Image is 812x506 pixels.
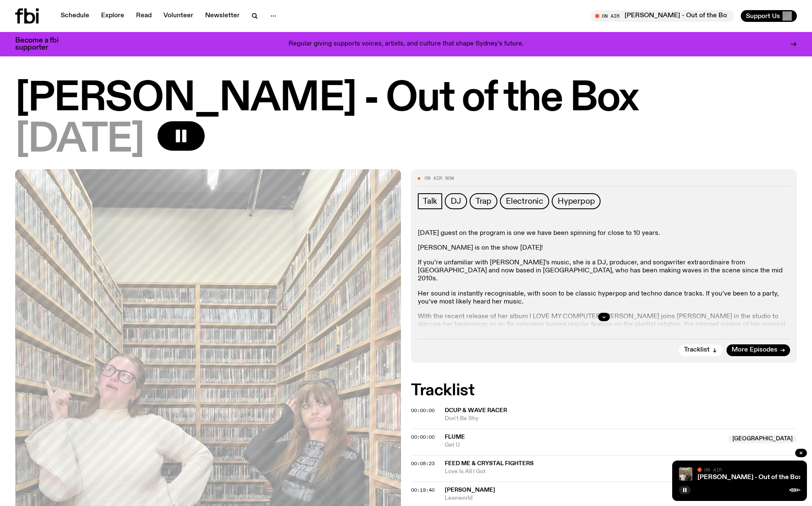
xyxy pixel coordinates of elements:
[411,407,435,414] span: 00:00:00
[418,244,790,252] p: [PERSON_NAME] is on the show [DATE]!
[445,407,507,413] span: DCUP & Wave Racer
[445,461,534,466] span: Feed Me & Crystal Fighters
[411,487,435,493] span: 00:19:40
[411,460,435,467] span: 00:08:23
[470,193,497,209] a: Trap
[445,468,797,476] span: Love Is All I Got
[96,10,129,22] a: Explore
[418,229,790,237] p: [DATE] guest on the program is one we have been spinning for close to 10 years.
[445,434,465,440] span: Flume
[475,197,491,206] span: Trap
[445,487,495,493] span: [PERSON_NAME]
[288,40,524,48] p: Regular giving supports voices, artists, and culture that shape Sydney’s future.
[727,344,790,356] a: More Episodes
[451,197,461,206] span: DJ
[445,193,467,209] a: DJ
[704,467,722,472] span: On Air
[746,12,780,20] span: Support Us
[732,347,777,353] span: More Episodes
[558,197,595,206] span: Hyperpop
[158,10,198,22] a: Volunteer
[418,259,790,283] p: If you’re unfamiliar with [PERSON_NAME]’s music, she is a DJ, producer, and songwriter extraordin...
[423,197,437,206] span: Talk
[425,176,454,181] span: On Air Now
[411,383,797,398] h2: Tracklist
[200,10,245,22] a: Newsletter
[728,435,797,443] span: [GEOGRAPHIC_DATA]
[741,10,797,22] button: Support Us
[15,37,69,51] h3: Become a fbi supporter
[500,193,549,209] a: Electronic
[697,474,802,481] a: [PERSON_NAME] - Out of the Box
[411,434,435,440] span: 00:00:00
[679,467,692,481] img: https://media.fbi.radio/images/IMG_7702.jpg
[684,347,710,353] span: Tracklist
[445,441,723,449] span: Get U
[591,10,734,22] button: On Air[PERSON_NAME] - Out of the Box
[418,290,790,306] p: Her sound is instantly recognisable, with soon to be classic hyperpop and techno dance tracks. If...
[679,344,722,356] button: Tracklist
[15,121,144,159] span: [DATE]
[15,80,797,118] h1: [PERSON_NAME] - Out of the Box
[552,193,601,209] a: Hyperpop
[506,197,543,206] span: Electronic
[56,10,94,22] a: Schedule
[445,415,797,423] span: Don't Be Shy
[131,10,157,22] a: Read
[418,193,442,209] a: Talk
[445,494,797,502] span: Leanworld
